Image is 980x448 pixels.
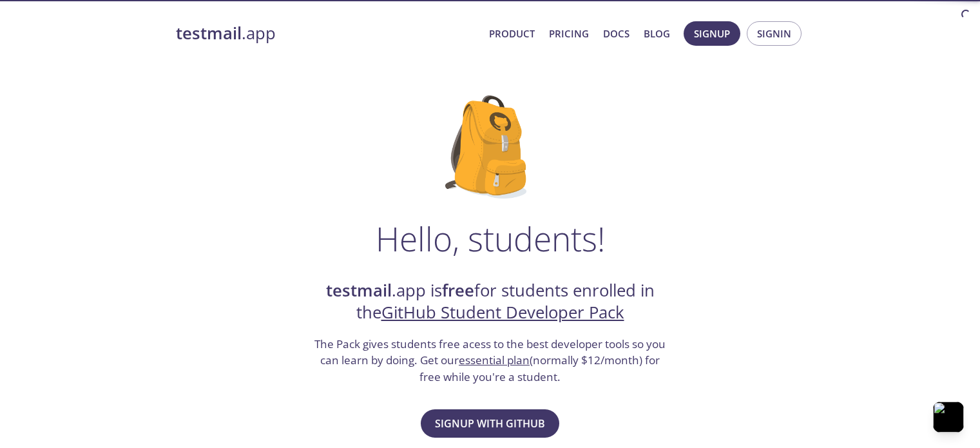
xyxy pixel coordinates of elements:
[445,95,535,199] img: github-student-backpack.png
[313,280,668,324] h2: .app is for students enrolled in the
[747,21,802,46] button: Signin
[376,219,605,258] h1: Hello, students!
[694,25,730,42] span: Signup
[381,301,624,324] a: GitHub Student Developer Pack
[603,25,629,42] a: Docs
[757,25,791,42] span: Signin
[435,414,545,433] span: Signup with GitHub
[326,279,392,302] strong: testmail
[176,23,479,44] a: testmail.app
[176,22,242,44] strong: testmail
[442,279,474,302] strong: free
[644,25,670,42] a: Blog
[459,353,530,367] a: essential plan
[549,25,589,42] a: Pricing
[421,409,559,438] button: Signup with GitHub
[313,336,668,385] h3: The Pack gives students free acess to the best developer tools so you can learn by doing. Get our...
[489,25,535,42] a: Product
[684,21,740,46] button: Signup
